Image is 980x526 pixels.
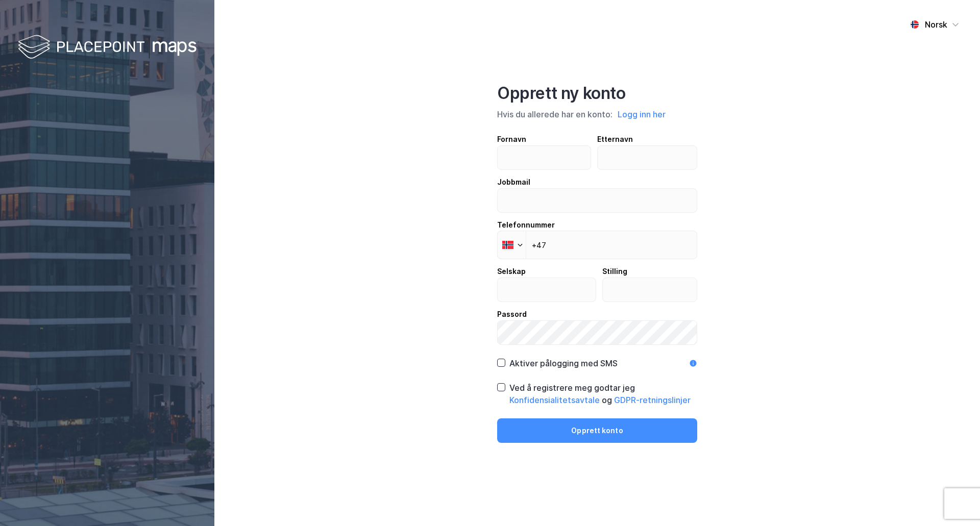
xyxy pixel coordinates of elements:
button: Opprett konto [497,418,697,443]
div: Norway: + 47 [498,231,526,259]
input: Telefonnummer [497,231,697,259]
div: Passord [497,308,697,320]
div: Telefonnummer [497,219,697,231]
div: Aktiver pålogging med SMS [509,357,618,369]
div: Norsk [925,18,947,31]
div: Etternavn [597,133,698,145]
div: Hvis du allerede har en konto: [497,108,697,121]
div: Fornavn [497,133,591,145]
div: Selskap [497,265,596,278]
div: Opprett ny konto [497,83,697,104]
div: Jobbmail [497,176,697,188]
button: Logg inn her [615,108,669,121]
div: Ved å registrere meg godtar jeg og [509,382,697,406]
img: logo-white.f07954bde2210d2a523dddb988cd2aa7.svg [18,33,197,63]
div: Stilling [602,265,698,278]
